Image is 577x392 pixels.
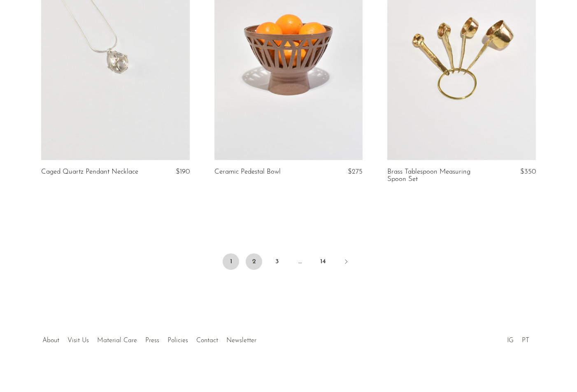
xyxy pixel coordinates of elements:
[67,337,89,344] a: Visit Us
[503,331,533,346] ul: Social Medias
[214,168,281,176] a: Ceramic Pedestal Bowl
[520,168,536,175] span: $350
[269,253,285,270] a: 3
[348,168,363,175] span: $275
[145,337,159,344] a: Press
[507,337,514,344] a: IG
[338,253,354,271] a: Next
[168,337,188,344] a: Policies
[38,331,261,346] ul: Quick links
[246,253,262,270] a: 2
[97,337,137,344] a: Material Care
[196,337,218,344] a: Contact
[315,253,331,270] a: 14
[176,168,190,175] span: $190
[223,253,239,270] span: 1
[292,253,308,270] span: …
[42,337,59,344] a: About
[387,168,486,183] a: Brass Tablespoon Measuring Spoon Set
[522,337,529,344] a: PT
[41,168,138,176] a: Caged Quartz Pendant Necklace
